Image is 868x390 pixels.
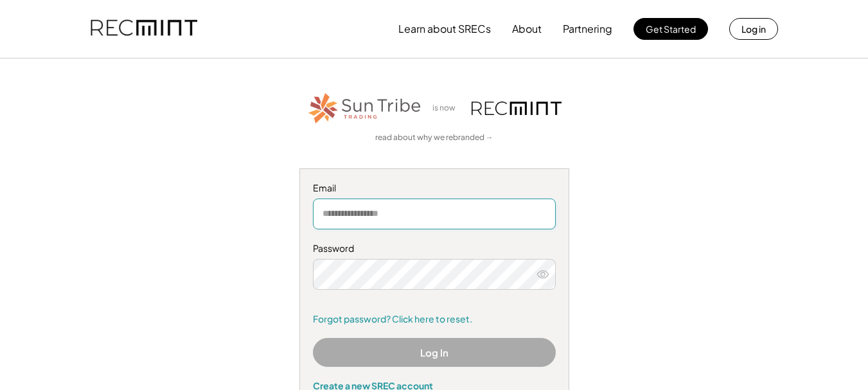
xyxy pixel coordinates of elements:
[375,132,493,143] a: read about why we rebranded →
[633,18,708,40] button: Get Started
[512,16,542,42] button: About
[398,16,491,42] button: Learn about SRECs
[313,182,556,195] div: Email
[313,242,556,255] div: Password
[429,103,465,114] div: is now
[307,91,423,126] img: STT_Horizontal_Logo%2B-%2BColor.png
[313,338,556,367] button: Log In
[729,18,778,40] button: Log in
[563,16,612,42] button: Partnering
[472,102,562,115] img: recmint-logotype%403x.png
[91,7,197,51] img: recmint-logotype%403x.png
[313,313,556,326] a: Forgot password? Click here to reset.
